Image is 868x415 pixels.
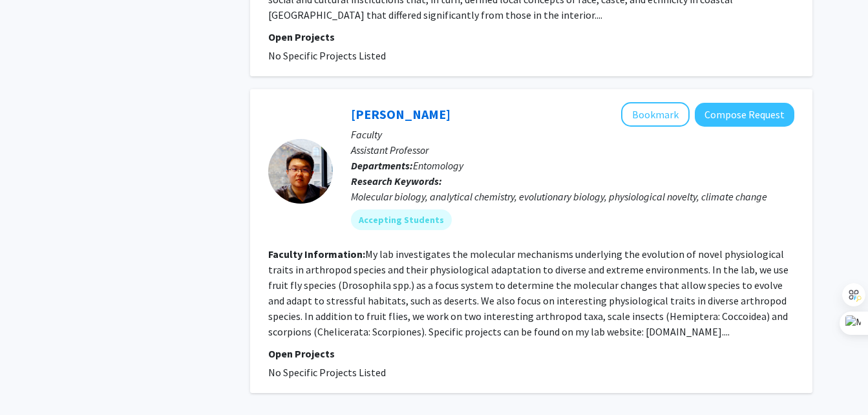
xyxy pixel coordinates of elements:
p: Open Projects [268,346,794,361]
p: Assistant Professor [351,142,794,158]
fg-read-more: My lab investigates the molecular mechanisms underlying the evolution of novel physiological trai... [268,248,789,338]
mat-chip: Accepting Students [351,209,452,230]
p: Faculty [351,127,794,142]
button: Compose Request to Zinan Wang [695,103,794,127]
span: No Specific Projects Listed [268,366,386,379]
p: Open Projects [268,29,794,45]
b: Faculty Information: [268,248,365,261]
b: Research Keywords: [351,175,442,187]
a: [PERSON_NAME] [351,106,450,122]
iframe: Chat [10,357,55,405]
span: Entomology [413,159,463,172]
button: Add Zinan Wang to Bookmarks [621,102,690,127]
span: No Specific Projects Listed [268,49,386,62]
b: Departments: [351,159,413,172]
div: Molecular biology, analytical chemistry, evolutionary biology, physiological novelty, climate change [351,189,794,204]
